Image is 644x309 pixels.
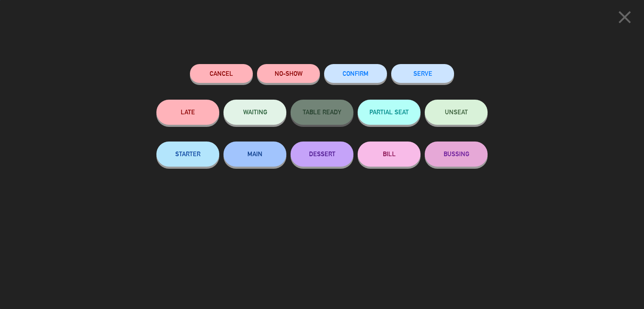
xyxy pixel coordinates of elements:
[343,70,369,77] span: CONFIRM
[358,142,421,167] button: BILL
[612,6,638,31] button: close
[257,64,320,83] button: NO-SHOW
[223,142,286,167] button: MAIN
[391,64,454,83] button: SERVE
[614,7,635,28] i: close
[291,100,353,125] button: TABLE READY
[358,100,421,125] button: PARTIAL SEAT
[223,100,286,125] button: WAITING
[324,64,387,83] button: CONFIRM
[156,142,219,167] button: STARTER
[291,142,353,167] button: DESSERT
[445,108,468,116] span: UNSEAT
[425,142,488,167] button: BUSSING
[425,100,488,125] button: UNSEAT
[190,64,253,83] button: Cancel
[156,100,219,125] button: LATE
